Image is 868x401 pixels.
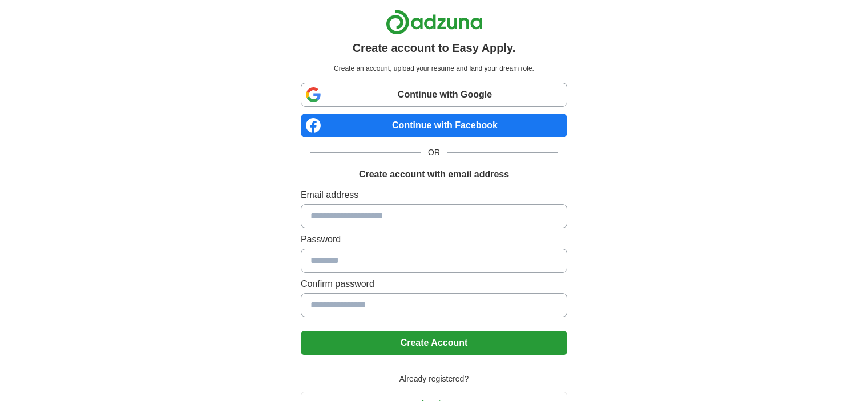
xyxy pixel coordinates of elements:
p: Create an account, upload your resume and land your dream role. [303,63,565,74]
label: Email address [301,188,567,202]
label: Confirm password [301,277,567,291]
a: Continue with Facebook [301,114,567,137]
a: Continue with Google [301,83,567,107]
h1: Create account to Easy Apply. [353,39,516,56]
span: Already registered? [393,373,475,385]
img: Adzuna logo [386,9,483,35]
label: Password [301,233,567,246]
span: OR [421,147,447,159]
h1: Create account with email address [359,168,509,181]
button: Create Account [301,331,567,355]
